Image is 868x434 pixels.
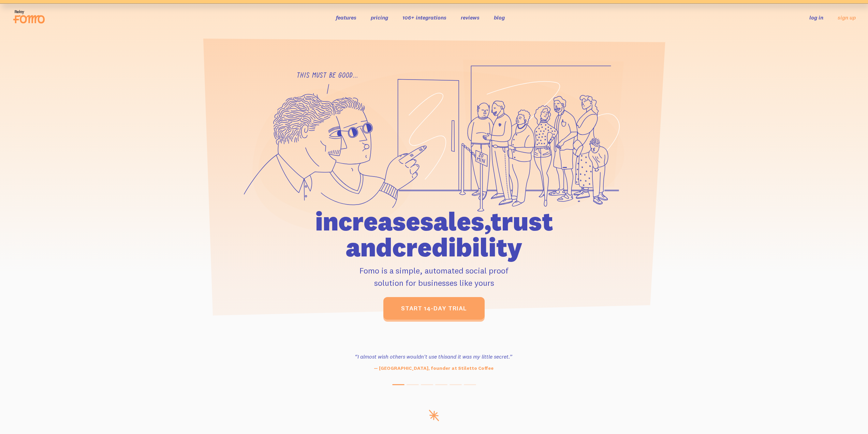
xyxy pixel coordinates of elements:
a: reviews [461,14,480,21]
p: — [GEOGRAPHIC_DATA], founder at Stiletto Coffee [340,365,527,372]
a: pricing [371,14,388,21]
a: start 14-day trial [383,297,485,320]
a: sign up [838,14,856,21]
a: 106+ integrations [402,14,446,21]
p: Fomo is a simple, automated social proof solution for businesses like yours [276,264,592,289]
a: blog [494,14,505,21]
h1: increase sales, trust and credibility [276,208,592,260]
h3: “I almost wish others wouldn't use this and it was my little secret.” [340,352,527,361]
a: log in [809,14,823,21]
a: features [336,14,356,21]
